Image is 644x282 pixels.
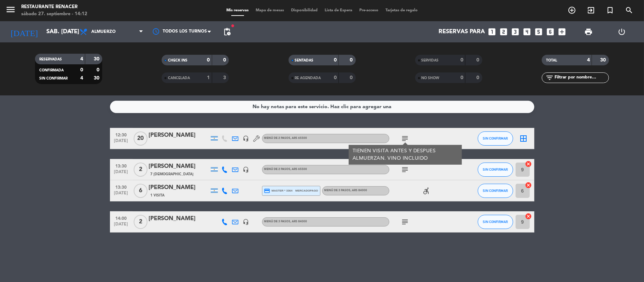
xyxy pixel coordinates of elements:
[149,183,209,192] div: [PERSON_NAME]
[112,170,130,178] span: [DATE]
[151,193,165,198] span: 1 Visita
[5,4,16,17] button: menu
[223,28,231,36] span: pending_actions
[149,131,209,140] div: [PERSON_NAME]
[149,162,209,171] div: [PERSON_NAME]
[525,213,532,220] i: cancel
[5,24,43,40] i: [DATE]
[478,215,513,229] button: SIN CONFIRMAR
[295,59,314,62] span: SENTADAS
[476,58,481,63] strong: 0
[151,171,194,177] span: 7 [DEMOGRAPHIC_DATA]
[558,27,567,36] i: add_box
[422,187,431,195] i: accessible_forward
[350,58,354,63] strong: 0
[134,163,147,177] span: 2
[243,135,249,142] i: headset_mic
[295,76,321,80] span: RE AGENDADA
[231,24,235,28] span: fiber_manual_record
[483,189,508,193] span: SIN CONFIRMAR
[291,137,307,140] span: , ARS 65500
[605,21,639,42] div: LOG OUT
[488,27,497,36] i: looks_one
[545,74,554,82] i: filter_list
[291,220,307,223] span: , ARS 84000
[350,75,354,80] strong: 0
[460,75,463,80] strong: 0
[243,219,249,225] i: headset_mic
[39,58,62,61] span: RESERVADAS
[112,222,130,230] span: [DATE]
[134,215,147,229] span: 2
[21,4,87,11] div: Restaurante Renacer
[39,69,64,72] span: CONFIRMADA
[618,28,626,36] i: power_settings_new
[511,27,520,36] i: looks_3
[356,8,382,12] span: Pre-acceso
[581,4,601,16] span: WALK IN
[334,75,337,80] strong: 0
[112,214,130,222] span: 14:00
[168,59,187,62] span: CHECK INS
[422,59,439,62] span: SERVIDAS
[243,166,249,173] i: headset_mic
[334,58,337,63] strong: 0
[80,76,83,81] strong: 4
[321,8,356,12] span: Lista de Espera
[5,4,16,15] i: menu
[291,168,307,171] span: , ARS 65500
[483,220,508,224] span: SIN CONFIRMAR
[264,168,307,171] span: MENÚ DE 2 PASOS
[478,131,513,146] button: SIN CONFIRMAR
[207,75,210,80] strong: 1
[288,8,321,12] span: Disponibilidad
[66,28,74,36] i: arrow_drop_down
[483,136,508,140] span: SIN CONFIRMAR
[534,27,544,36] i: looks_5
[264,188,271,194] i: credit_card
[401,218,410,226] i: subject
[207,58,210,63] strong: 0
[134,131,147,146] span: 20
[253,103,391,111] div: No hay notas para este servicio. Haz clic para agregar una
[546,27,555,36] i: looks_6
[606,6,614,14] i: turned_in_not
[382,8,421,12] span: Tarjetas de regalo
[587,6,595,14] i: exit_to_app
[112,183,130,191] span: 13:30
[499,27,509,36] i: looks_two
[401,134,410,143] i: subject
[600,58,607,63] strong: 30
[601,4,620,16] span: Reserva especial
[39,77,68,80] span: SIN CONFIRMAR
[223,75,227,80] strong: 3
[523,27,532,36] i: looks_4
[264,137,307,140] span: MENÚ DE 2 PASOS
[112,191,130,199] span: [DATE]
[520,134,528,143] i: border_all
[80,67,83,72] strong: 0
[620,4,639,16] span: BUSCAR
[525,160,532,168] i: cancel
[80,57,83,61] strong: 4
[223,8,252,12] span: Mis reservas
[562,4,581,16] span: RESERVAR MESA
[460,58,463,63] strong: 0
[97,67,101,72] strong: 0
[478,163,513,177] button: SIN CONFIRMAR
[546,59,557,62] span: TOTAL
[264,188,293,194] span: master * 3364
[422,76,440,80] span: NO SHOW
[587,58,590,63] strong: 4
[568,6,576,14] i: add_circle_outline
[94,57,101,61] strong: 30
[112,139,130,147] span: [DATE]
[476,75,481,80] strong: 0
[478,184,513,198] button: SIN CONFIRMAR
[223,58,227,63] strong: 0
[264,220,307,223] span: MENÚ DE 3 PASOS
[351,189,367,192] span: , ARS 84000
[584,28,593,36] span: print
[134,184,147,198] span: 6
[324,189,367,192] span: MENÚ DE 3 PASOS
